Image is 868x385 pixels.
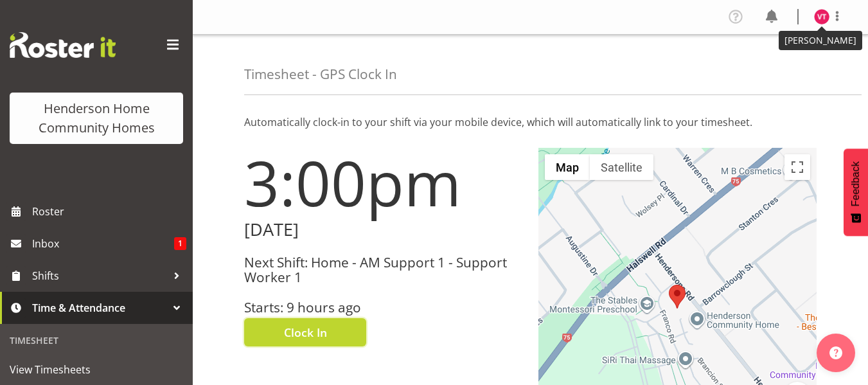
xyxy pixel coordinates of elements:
button: Show satellite imagery [590,154,653,180]
span: Clock In [284,324,327,341]
button: Clock In [244,318,366,346]
h3: Next Shift: Home - AM Support 1 - Support Worker 1 [244,255,523,285]
span: Roster [32,202,186,221]
h1: 3:00pm [244,148,523,217]
span: Shifts [32,266,167,285]
p: Automatically clock-in to your shift via your mobile device, which will automatically link to you... [244,114,817,130]
span: View Timesheets [10,360,183,379]
img: help-xxl-2.png [829,346,842,359]
div: Timesheet [3,327,190,354]
button: Feedback - Show survey [844,148,868,236]
span: Time & Attendance [32,298,167,318]
div: Henderson Home Community Homes [22,99,170,138]
span: 1 [174,237,186,250]
h3: Starts: 9 hours ago [244,300,523,315]
h4: Timesheet - GPS Clock In [244,67,397,82]
img: Rosterit website logo [10,32,116,58]
span: Feedback [850,161,862,206]
button: Show street map [545,154,590,180]
img: vanessa-thornley8527.jpg [814,9,829,24]
span: Inbox [32,234,174,253]
button: Toggle fullscreen view [784,154,810,180]
h2: [DATE] [244,220,523,240]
